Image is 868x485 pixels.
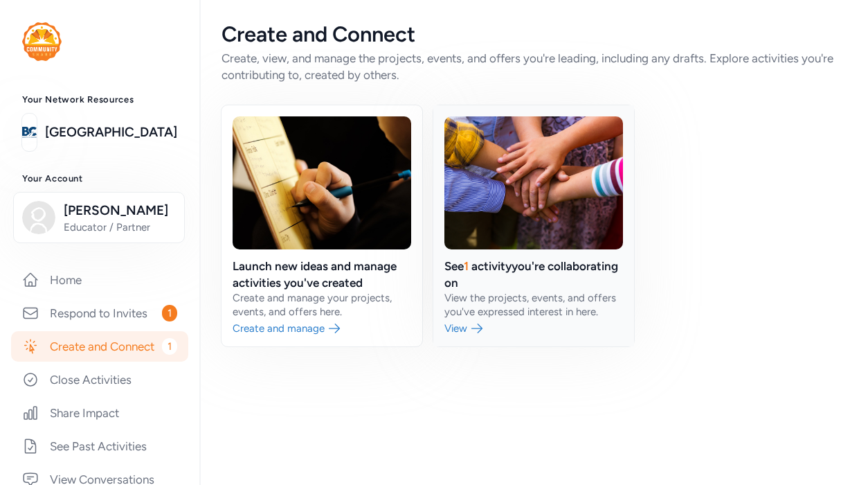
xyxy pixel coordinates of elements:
[162,305,177,321] span: 1
[13,192,185,243] button: [PERSON_NAME]Educator / Partner
[11,431,188,461] a: See Past Activities
[22,22,62,61] img: logo
[64,201,176,220] span: [PERSON_NAME]
[221,50,846,83] div: Create, view, and manage the projects, events, and offers you're leading, including any drafts. E...
[11,398,188,428] a: Share Impact
[22,94,177,105] h3: Your Network Resources
[45,123,177,142] a: [GEOGRAPHIC_DATA]
[11,364,188,395] a: Close Activities
[221,22,846,47] div: Create and Connect
[11,298,188,328] a: Respond to Invites1
[22,117,37,148] img: logo
[11,265,188,295] a: Home
[11,331,188,362] a: Create and Connect1
[64,220,176,234] span: Educator / Partner
[22,173,177,184] h3: Your Account
[162,338,177,355] span: 1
